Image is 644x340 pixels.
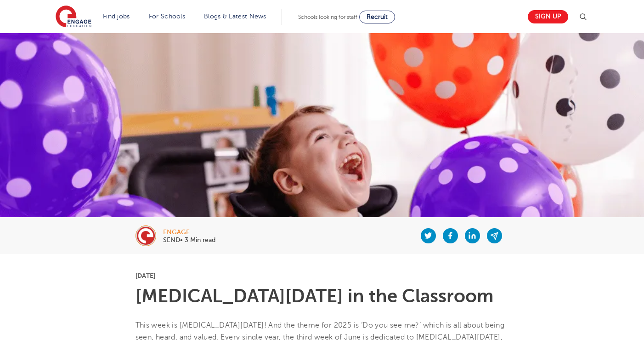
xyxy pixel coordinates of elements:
[103,13,130,20] a: Find jobs
[136,287,509,305] h1: [MEDICAL_DATA][DATE] in the Classroom
[149,13,185,20] a: For Schools
[136,272,509,279] p: [DATE]
[367,13,388,20] span: Recruit
[56,6,91,29] img: Engage Education
[298,14,357,20] span: Schools looking for staff
[163,229,215,236] div: engage
[204,13,266,20] a: Blogs & Latest News
[528,10,568,23] a: Sign up
[359,11,395,23] a: Recruit
[163,237,215,243] p: SEND• 3 Min read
